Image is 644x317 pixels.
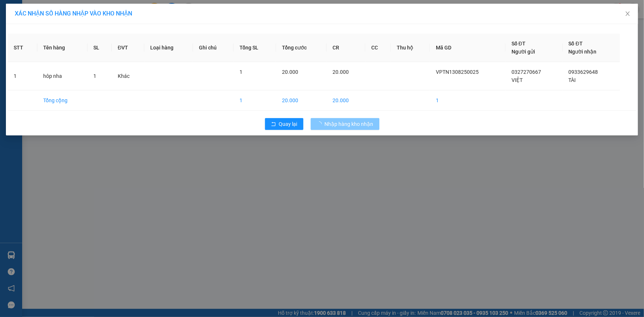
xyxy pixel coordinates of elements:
[391,34,430,62] th: Thu hộ
[365,34,391,62] th: CC
[276,34,327,62] th: Tổng cước
[569,49,597,55] span: Người nhận
[430,34,506,62] th: Mã GD
[144,34,193,62] th: Loại hàng
[87,34,112,62] th: SL
[93,73,96,79] span: 1
[265,118,303,130] button: rollbackQuay lại
[512,77,523,83] span: VIỆT
[512,69,541,75] span: 0327270667
[112,34,144,62] th: ĐVT
[430,90,506,111] td: 1
[193,34,234,62] th: Ghi chú
[617,4,638,24] button: Close
[569,41,583,46] span: Số ĐT
[512,49,535,55] span: Người gửi
[279,120,297,128] span: Quay lại
[15,10,132,17] span: XÁC NHẬN SỐ HÀNG NHẬP VÀO KHO NHẬN
[436,69,479,75] span: VPTN1308250025
[234,90,276,111] td: 1
[37,62,87,90] td: hôp nha
[569,69,598,75] span: 0933629648
[327,90,365,111] td: 20.000
[333,69,349,75] span: 20.000
[37,34,87,62] th: Tên hàng
[8,62,37,90] td: 1
[112,62,144,90] td: Khác
[276,90,327,111] td: 20.000
[8,34,37,62] th: STT
[625,11,631,17] span: close
[317,121,325,127] span: loading
[569,77,576,83] span: TÀI
[327,34,365,62] th: CR
[234,34,276,62] th: Tổng SL
[240,69,242,75] span: 1
[311,118,379,130] button: Nhập hàng kho nhận
[282,69,298,75] span: 20.000
[512,41,526,46] span: Số ĐT
[271,121,276,127] span: rollback
[37,90,87,111] td: Tổng cộng
[325,120,373,128] span: Nhập hàng kho nhận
